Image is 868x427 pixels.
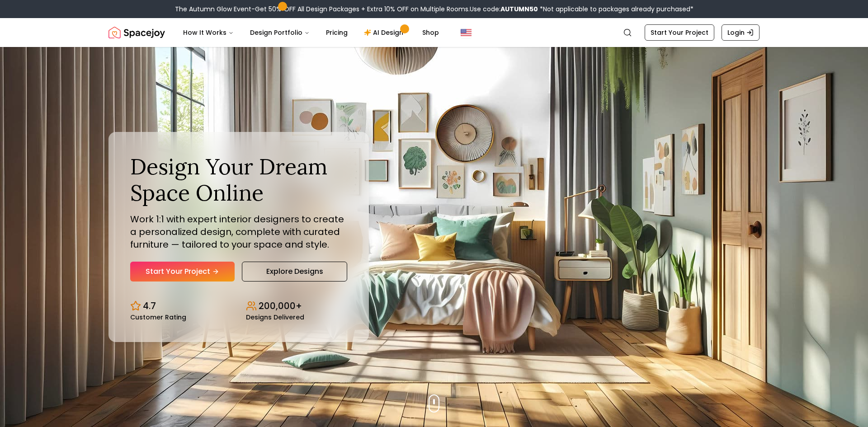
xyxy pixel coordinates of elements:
[130,314,186,320] small: Customer Rating
[461,27,472,38] img: United States
[108,23,165,42] img: Spacejoy Logo
[259,300,302,312] p: 200,000+
[143,300,156,312] p: 4.7
[538,5,693,14] span: *Not applicable to packages already purchased*
[357,23,413,42] a: AI Design
[175,5,693,14] div: The Autumn Glow Event-Get 50% OFF All Design Packages + Extra 10% OFF on Multiple Rooms.
[130,292,347,320] div: Design stats
[415,23,446,42] a: Shop
[242,262,347,282] a: Explore Designs
[176,23,446,42] nav: Main
[130,262,235,282] a: Start Your Project
[176,23,241,42] button: How It Works
[319,23,355,42] a: Pricing
[243,23,317,42] button: Design Portfolio
[108,18,759,47] nav: Global
[645,24,714,41] a: Start Your Project
[470,5,538,14] span: Use code:
[246,314,304,320] small: Designs Delivered
[130,154,347,206] h1: Design Your Dream Space Online
[722,24,759,41] a: Login
[500,5,538,14] b: AUTUMN50
[130,213,347,251] p: Work 1:1 with expert interior designers to create a personalized design, complete with curated fu...
[108,23,165,42] a: Spacejoy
